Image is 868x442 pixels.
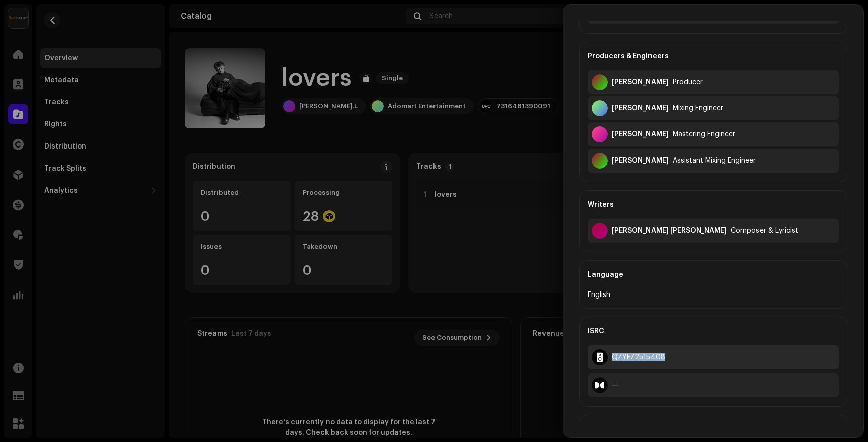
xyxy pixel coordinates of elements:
div: Composer & Lyricist [731,227,798,235]
div: Producer [673,78,703,86]
div: Producers & Engineers [588,42,839,70]
div: Assistant Mixing Engineer [673,157,756,165]
div: Mixing Engineer [673,104,723,112]
div: Jeriel Sanjurjo [612,157,669,165]
div: English [588,289,839,301]
div: Jeriel Sanjurjo [612,78,669,86]
div: Ricardo Delgado [612,104,669,112]
div: — [612,381,618,389]
div: QZYFZ2515408 [612,353,665,361]
div: ISRC [588,317,839,345]
div: José L. Ramírez Santiago [612,227,727,235]
div: Writers [588,191,839,219]
div: Language [588,261,839,289]
div: Mastering Engineer [673,130,735,138]
div: Preston Hatem [612,130,669,138]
